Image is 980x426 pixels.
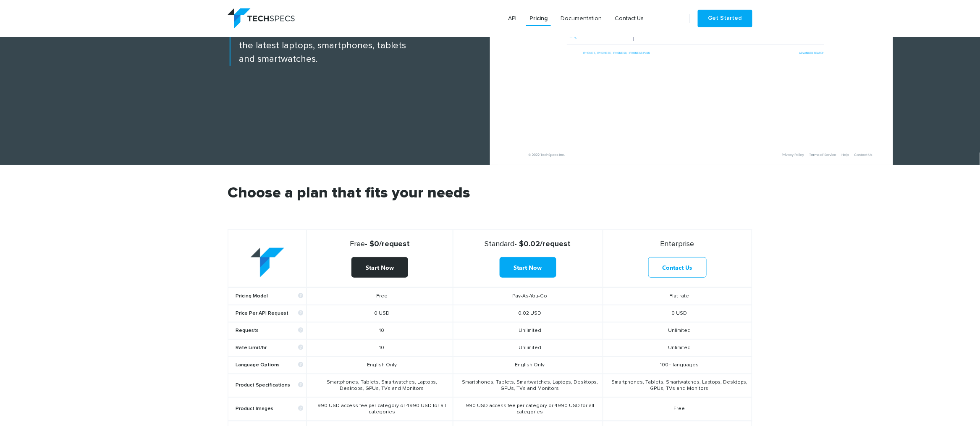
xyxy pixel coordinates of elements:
[603,357,752,374] td: 100+ languages
[453,322,603,339] td: Unlimited
[603,322,752,339] td: Unlimited
[307,339,453,357] td: 10
[236,382,303,389] b: Product Specifications
[236,328,303,334] b: Requests
[500,257,556,278] a: Start Now
[310,239,449,249] strong: - $0/request
[228,8,295,29] img: logo
[236,406,303,412] b: Product Images
[236,345,303,351] b: Rate Limit/hr
[603,339,752,357] td: Unlimited
[526,11,551,26] a: Pricing
[698,10,752,27] a: Get Started
[660,240,694,248] span: Enterprise
[307,374,453,397] td: Smartphones, Tablets, Smartwatches, Laptops, Desktops, GPUs, TVs and Monitors
[236,310,303,317] b: Price Per API Request
[307,287,453,305] td: Free
[648,257,707,278] a: Contact Us
[505,11,520,26] a: API
[251,248,284,278] img: table-logo.png
[457,239,599,249] strong: - $0.02/request
[603,305,752,322] td: 0 USD
[307,305,453,322] td: 0 USD
[603,397,752,421] td: Free
[307,322,453,339] td: 10
[485,240,515,248] span: Standard
[350,240,365,248] span: Free
[557,11,605,26] a: Documentation
[307,397,453,421] td: 990 USD access fee per category or 4990 USD for all categories
[236,293,303,300] b: Pricing Model
[307,357,453,374] td: English Only
[453,339,603,357] td: Unlimited
[611,11,647,26] a: Contact Us
[453,357,603,374] td: English Only
[236,362,303,368] b: Language Options
[453,305,603,322] td: 0.02 USD
[603,374,752,397] td: Smartphones, Tablets, Smartwatches, Laptops, Desktops, GPUs, TVs and Monitors
[228,186,752,229] h2: Choose a plan that fits your needs
[603,287,752,305] td: Flat rate
[453,374,603,397] td: Smartphones, Tablets, Smartwatches, Laptops, Desktops, GPUs, TVs and Monitors
[351,257,408,278] a: Start Now
[453,397,603,421] td: 990 USD access fee per category or 4990 USD for all categories
[453,287,603,305] td: Pay-As-You-Go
